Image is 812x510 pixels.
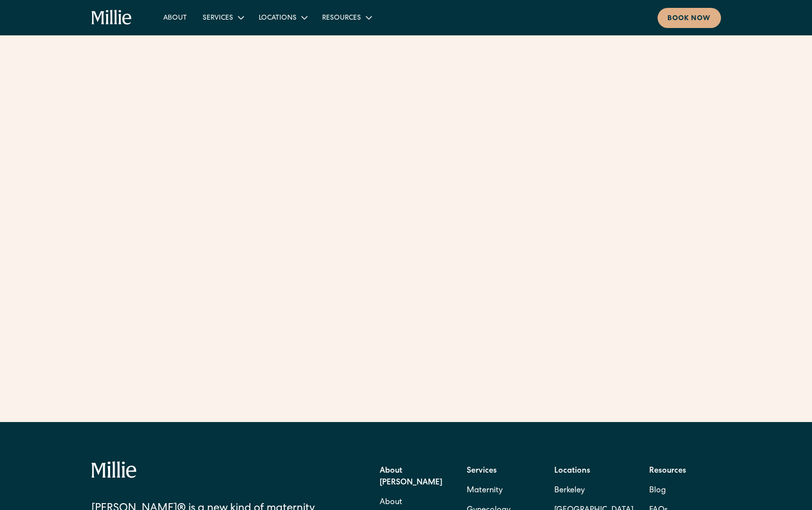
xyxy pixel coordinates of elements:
[667,14,711,24] div: Book now
[554,467,590,475] strong: Locations
[314,9,379,26] div: Resources
[380,467,442,487] strong: About [PERSON_NAME]
[195,9,251,26] div: Services
[203,13,233,24] div: Services
[91,10,132,26] a: home
[649,467,686,475] strong: Resources
[155,9,195,26] a: About
[658,8,721,28] a: Book now
[467,481,503,501] a: Maternity
[467,467,497,475] strong: Services
[554,481,633,501] a: Berkeley
[322,13,361,24] div: Resources
[649,481,666,501] a: Blog
[251,9,314,26] div: Locations
[259,13,297,24] div: Locations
